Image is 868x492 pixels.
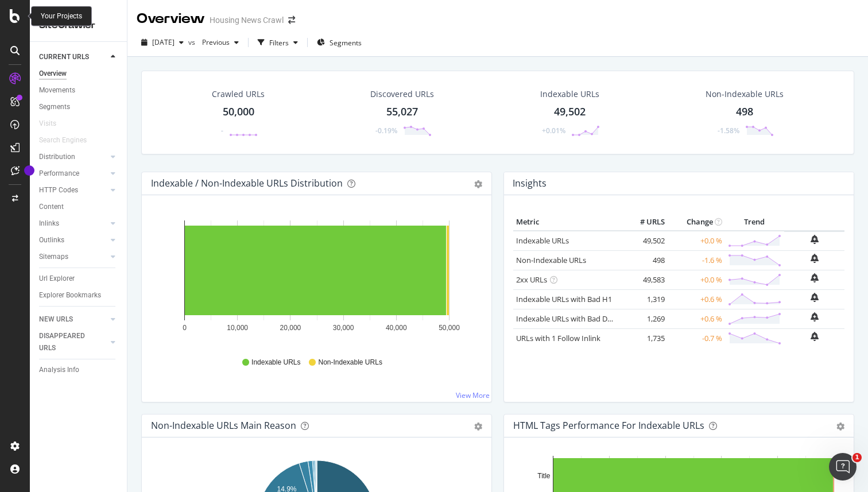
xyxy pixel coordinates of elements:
a: View More [456,390,490,400]
a: Indexable URLs [516,235,569,246]
span: Indexable URLs [251,358,300,367]
a: Segments [39,101,119,113]
div: bell-plus [811,293,819,302]
div: Performance [39,168,79,180]
a: Visits [39,118,68,130]
td: -0.7 % [668,328,725,348]
div: Non-Indexable URLs Main Reason [151,420,296,431]
a: Distribution [39,151,107,163]
div: Url Explorer [39,273,75,285]
a: Indexable URLs with Bad Description [516,313,641,324]
a: Indexable URLs with Bad H1 [516,294,612,304]
div: Indexable URLs [540,88,599,100]
div: CURRENT URLS [39,51,89,63]
td: 1,269 [622,309,668,328]
div: gear [474,423,482,431]
text: 20,000 [280,324,301,332]
span: Non-Indexable URLs [318,358,382,367]
th: Trend [725,214,784,231]
a: Search Engines [39,134,98,146]
span: vs [188,37,197,47]
div: gear [836,423,844,431]
a: Overview [39,68,119,80]
div: Content [39,201,64,213]
div: Tooltip anchor [24,165,34,176]
td: +0.6 % [668,309,725,328]
a: Content [39,201,119,213]
a: Url Explorer [39,273,119,285]
div: NEW URLS [39,313,73,326]
th: Change [668,214,725,231]
div: +0.01% [542,126,565,135]
td: +0.0 % [668,231,725,251]
a: Non-Indexable URLs [516,255,586,265]
span: 2025 Sep. 12th [152,37,175,47]
text: 50,000 [439,324,460,332]
div: HTTP Codes [39,184,78,196]
a: HTTP Codes [39,184,107,196]
td: 1,319 [622,289,668,309]
div: Segments [39,101,70,113]
a: Analysis Info [39,364,119,376]
a: Performance [39,168,107,180]
button: Previous [197,33,243,52]
a: NEW URLS [39,313,107,326]
a: Outlinks [39,234,107,246]
text: 40,000 [386,324,407,332]
div: DISAPPEARED URLS [39,330,97,354]
button: [DATE] [137,33,188,52]
div: arrow-right-arrow-left [288,16,295,24]
button: Segments [312,33,366,52]
div: Explorer Bookmarks [39,289,101,301]
td: 1,735 [622,328,668,348]
div: Movements [39,84,75,96]
a: Inlinks [39,218,107,230]
div: Overview [137,9,205,29]
div: Filters [269,38,289,48]
div: bell-plus [811,254,819,263]
div: Housing News Crawl [210,14,284,26]
a: CURRENT URLS [39,51,107,63]
text: 10,000 [227,324,248,332]
div: 55,027 [386,104,418,119]
span: 1 [852,453,862,462]
div: 498 [736,104,753,119]
div: -0.19% [375,126,397,135]
a: Explorer Bookmarks [39,289,119,301]
div: HTML Tags Performance for Indexable URLs [513,420,704,431]
a: 2xx URLs [516,274,547,285]
a: URLs with 1 Follow Inlink [516,333,600,343]
div: Sitemaps [39,251,68,263]
text: 30,000 [333,324,354,332]
div: Visits [39,118,56,130]
span: Segments [330,38,362,48]
div: gear [474,180,482,188]
div: Discovered URLs [370,88,434,100]
a: Movements [39,84,119,96]
a: DISAPPEARED URLS [39,330,107,354]
div: Outlinks [39,234,64,246]
div: bell-plus [811,312,819,321]
div: Indexable / Non-Indexable URLs Distribution [151,177,343,189]
span: Previous [197,37,230,47]
th: Metric [513,214,622,231]
svg: A chart. [151,214,482,347]
a: Sitemaps [39,251,107,263]
div: Search Engines [39,134,87,146]
td: 49,502 [622,231,668,251]
div: Crawled URLs [212,88,265,100]
td: 498 [622,250,668,270]
div: - [221,126,223,135]
iframe: Intercom live chat [829,453,857,481]
div: Your Projects [41,11,82,21]
text: 0 [183,324,187,332]
button: Filters [253,33,303,52]
td: +0.6 % [668,289,725,309]
td: -1.6 % [668,250,725,270]
div: -1.58% [718,126,739,135]
text: Title [537,472,551,480]
div: Inlinks [39,218,59,230]
div: Non-Indexable URLs [706,88,784,100]
div: 50,000 [223,104,254,119]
